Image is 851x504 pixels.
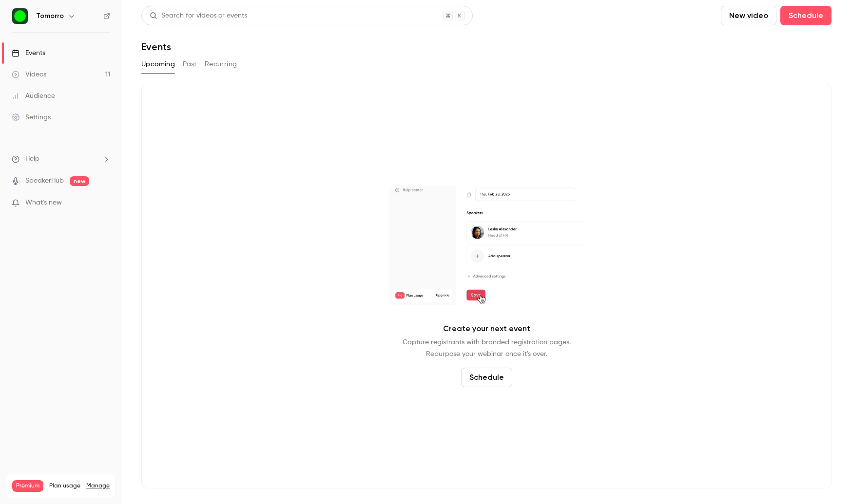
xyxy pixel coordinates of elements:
li: help-dropdown-opener [12,154,110,164]
div: Events [12,48,45,58]
div: Settings [12,112,51,122]
h1: Events [141,41,171,53]
button: Upcoming [141,56,175,72]
span: new [70,176,89,186]
span: Help [25,154,39,164]
p: Create your next event [443,323,530,335]
div: Search for videos or events [150,11,247,21]
span: What's new [25,198,62,208]
a: SpeakerHub [25,176,64,186]
span: Premium [12,480,43,492]
img: Tomorro [12,8,28,24]
button: Schedule [780,6,832,25]
div: Videos [12,70,46,79]
span: Plan usage [49,482,80,490]
iframe: Noticeable Trigger [98,199,110,207]
a: Manage [86,482,110,490]
button: Schedule [461,368,512,387]
button: Recurring [205,56,237,72]
button: New video [721,6,776,25]
h6: Tomorro [36,11,64,21]
div: Audience [12,91,55,101]
p: Capture registrants with branded registration pages. Repurpose your webinar once it's over. [403,336,571,360]
button: Past [183,56,197,72]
